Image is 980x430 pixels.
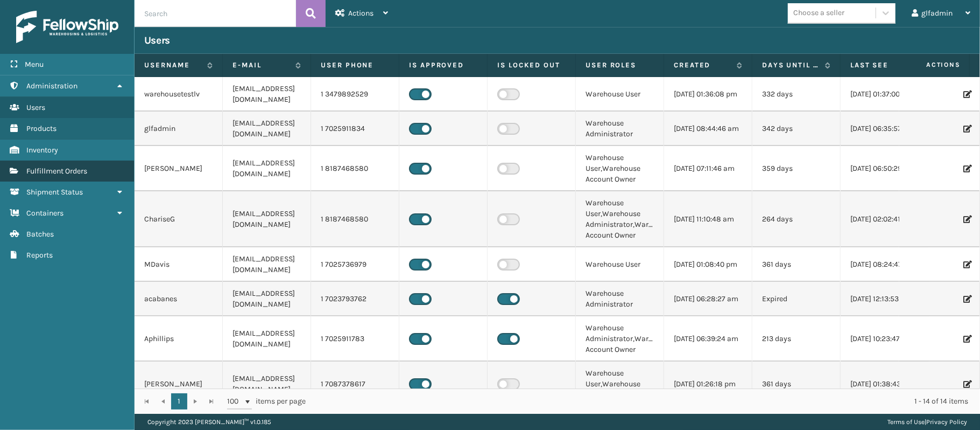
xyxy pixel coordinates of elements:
td: [DATE] 01:37:00 pm [841,77,929,112]
td: 1 3479892529 [311,77,399,112]
label: Username [144,60,202,70]
td: 1 8187468580 [311,191,399,247]
td: [DATE] 07:11:46 am [664,146,752,191]
td: ChariseG [135,191,223,247]
td: [DATE] 08:44:46 am [664,112,752,146]
td: Warehouse Administrator [576,112,664,146]
span: Users [26,103,45,112]
td: [DATE] 12:13:53 pm [841,282,929,316]
td: 359 days [752,146,841,191]
span: Fulfillment Orders [26,167,87,176]
td: 1 8187468580 [311,146,399,191]
span: Reports [26,251,53,260]
td: [EMAIL_ADDRESS][DOMAIN_NAME] [223,146,311,191]
td: MDavis [135,247,223,282]
p: Copyright 2023 [PERSON_NAME]™ v 1.0.185 [147,414,271,430]
span: Administration [26,81,77,91]
td: 1 7025911834 [311,112,399,146]
span: Containers [26,209,64,218]
td: [EMAIL_ADDRESS][DOMAIN_NAME] [223,282,311,316]
td: 332 days [752,77,841,112]
td: 1 7025911783 [311,316,399,362]
td: 1 7023793762 [311,282,399,316]
label: Is Locked Out [497,60,566,70]
td: [DATE] 06:50:29 am [841,146,929,191]
td: 264 days [752,191,841,247]
td: 342 days [752,112,841,146]
i: Edit [963,125,970,133]
i: Edit [963,295,970,303]
td: Warehouse User [576,77,664,112]
td: [PERSON_NAME] [135,146,223,191]
td: [DATE] 10:23:47 am [841,316,929,362]
label: E-mail [232,60,290,70]
td: Warehouse User,Warehouse Administrator,Warehouse Account Owner [576,191,664,247]
label: User phone [321,60,389,70]
h3: Users [144,34,170,47]
div: 1 - 14 of 14 items [321,396,968,407]
td: [DATE] 08:24:47 am [841,247,929,282]
td: 1 7025736979 [311,247,399,282]
span: items per page [227,393,306,410]
td: glfadmin [135,112,223,146]
label: Is Approved [409,60,477,70]
div: | [887,414,967,430]
td: Warehouse Administrator [576,282,664,316]
img: logo [16,11,118,43]
a: Terms of Use [887,418,925,426]
td: 213 days [752,316,841,362]
td: Expired [752,282,841,316]
i: Edit [963,261,970,268]
td: [EMAIL_ADDRESS][DOMAIN_NAME] [223,247,311,282]
td: [EMAIL_ADDRESS][DOMAIN_NAME] [223,112,311,146]
td: 361 days [752,247,841,282]
td: warehousetestlv [135,77,223,112]
td: [DATE] 06:28:27 am [664,282,752,316]
span: Actions [348,9,373,18]
td: 361 days [752,362,841,407]
td: [PERSON_NAME] [135,362,223,407]
td: Aphillips [135,316,223,362]
a: 1 [171,393,187,410]
a: Privacy Policy [926,418,967,426]
td: [DATE] 01:36:08 pm [664,77,752,112]
span: Products [26,124,57,133]
label: Created [674,60,731,70]
i: Edit [963,91,970,98]
td: [DATE] 01:38:43 pm [841,362,929,407]
span: Shipment Status [26,188,83,197]
td: [EMAIL_ADDRESS][DOMAIN_NAME] [223,362,311,407]
span: Actions [892,56,967,74]
td: Warehouse User [576,247,664,282]
i: Edit [963,335,970,343]
td: [DATE] 01:26:18 pm [664,362,752,407]
td: [DATE] 06:35:57 am [841,112,929,146]
span: 100 [227,396,243,407]
td: [EMAIL_ADDRESS][DOMAIN_NAME] [223,191,311,247]
label: Days until password expires [762,60,820,70]
i: Edit [963,380,970,388]
td: acabanes [135,282,223,316]
td: [DATE] 02:02:41 pm [841,191,929,247]
label: Last Seen [850,60,908,70]
label: User Roles [586,60,654,70]
td: Warehouse User,Warehouse Administrator [576,362,664,407]
td: [DATE] 01:08:40 pm [664,247,752,282]
td: Warehouse Administrator,Warehouse Account Owner [576,316,664,362]
td: [EMAIL_ADDRESS][DOMAIN_NAME] [223,316,311,362]
span: Inventory [26,145,58,155]
td: Warehouse User,Warehouse Account Owner [576,146,664,191]
div: Choose a seller [793,8,844,19]
i: Edit [963,216,970,223]
span: Menu [25,60,44,69]
td: [DATE] 11:10:48 am [664,191,752,247]
i: Edit [963,165,970,172]
td: 1 7087378617 [311,362,399,407]
span: Batches [26,230,54,239]
td: [DATE] 06:39:24 am [664,316,752,362]
td: [EMAIL_ADDRESS][DOMAIN_NAME] [223,77,311,112]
